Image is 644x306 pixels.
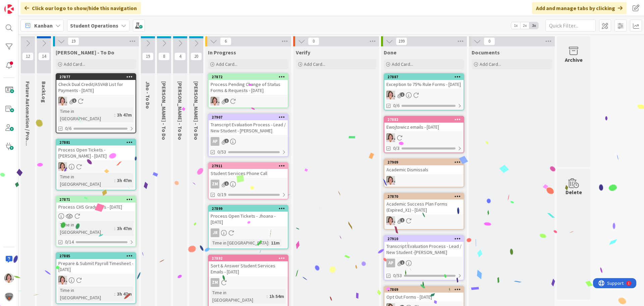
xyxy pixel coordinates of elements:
div: AP [384,259,464,267]
div: Ewojtowicz emails - [DATE] [384,123,464,131]
span: Future Automation / Process Building [24,81,31,173]
span: 1 [400,218,405,222]
div: Process Pending Change of Status Forms & Requests - [DATE] [209,80,288,95]
span: 1 [224,181,229,186]
span: 19 [142,52,154,60]
div: Add and manage tabs by clicking [532,2,627,14]
span: Amanda - To Do [193,81,200,140]
div: Click our logo to show/hide this navigation [20,2,141,14]
div: 27909 [387,160,464,165]
div: 3h 47m [115,111,133,119]
img: EW [386,91,395,99]
div: 27910 [384,236,464,242]
div: Academic Dismissals [384,165,464,174]
div: Exception to 75% Rule Forms - [DATE] [384,80,464,89]
img: EW [386,133,395,142]
a: 27887Exception to 75% Rule Forms - [DATE]EW0/6 [384,73,464,111]
span: 14 [38,52,50,60]
div: 27882Ewojtowicz emails - [DATE] [384,117,464,131]
span: Done [384,49,396,56]
div: 27872 [209,74,288,80]
div: 3h 47m [115,290,133,298]
img: EW [211,97,219,105]
span: Zaida - To Do [161,81,167,140]
div: EW [56,276,136,285]
img: EW [58,97,67,105]
a: 27911Student Services Phone CallZM0/19 [208,162,288,200]
div: 27881 [56,139,136,145]
div: AP [386,259,395,267]
div: ZM [211,180,219,188]
div: 27877 [59,75,136,79]
div: Time in [GEOGRAPHIC_DATA] [58,107,114,122]
div: 27871 [56,196,136,203]
div: 27869Opt Out Forms - [DATE] [384,287,464,301]
a: 27877Check Dual Credit/ASVAB List for Payments - [DATE]EWTime in [GEOGRAPHIC_DATA]:3h 47m0/6 [56,73,136,133]
div: 27877 [56,74,136,80]
div: 27899Process Open Tickets - Jhoana - [DATE] [209,206,288,226]
span: 19 [68,37,79,45]
span: 8 [158,52,170,60]
span: 0 [308,37,319,45]
span: Add Card... [216,61,237,67]
span: 0/3 [393,145,399,152]
span: 0/6 [393,102,399,109]
div: Time in [GEOGRAPHIC_DATA] [211,239,268,247]
div: EW [209,97,288,105]
div: 27882 [387,117,464,122]
span: 3x [529,22,538,29]
span: Add Card... [392,61,413,67]
span: 1 [224,98,229,103]
b: Student Operations [70,22,118,29]
span: : [267,293,268,300]
div: 27909 [384,159,464,165]
a: 27910Transcript Evaluation Process - Lead / New Student -[PERSON_NAME]AP0/53 [384,235,464,280]
span: : [114,290,115,298]
div: 27871Process CHS Graduates - [DATE] [56,196,136,211]
div: 27892Sort & Answer Student Services Emails - [DATE] [209,255,288,276]
div: Process CHS Graduates - [DATE] [56,203,136,211]
input: Quick Filter... [545,19,596,32]
img: EW [58,276,67,285]
div: 27909Academic Dismissals [384,159,464,174]
span: 6 [220,37,231,45]
div: Time in [GEOGRAPHIC_DATA] [58,173,114,188]
div: EW [384,91,464,99]
div: 27899 [209,206,288,212]
div: Check Dual Credit/ASVAB List for Payments - [DATE] [56,80,136,95]
span: Add Card... [64,61,85,67]
span: Kanban [34,21,53,30]
span: 1x [511,22,520,29]
span: Eric - To Do [177,81,183,140]
span: 0/14 [65,238,74,246]
a: 27881Process Open Tickets - [PERSON_NAME] - [DATE]EWTime in [GEOGRAPHIC_DATA]:3h 47m [56,139,136,190]
span: : [268,239,269,247]
div: 27882 [384,117,464,123]
div: Transcript Evaluation Process - Lead / New Student - [PERSON_NAME] [209,120,288,135]
div: 27872Process Pending Change of Status Forms & Requests - [DATE] [209,74,288,95]
div: 27887 [384,74,464,80]
a: 27899Process Open Tickets - Jhoana - [DATE]JRTime in [GEOGRAPHIC_DATA]:11m [208,205,288,249]
div: EW [384,216,464,225]
div: Student Services Phone Call [209,169,288,178]
div: EW [384,176,464,185]
a: 27909Academic DismissalsEW [384,159,464,187]
div: 27911 [212,164,288,168]
div: 27907Transcript Evaluation Process - Lead / New Student - [PERSON_NAME] [209,114,288,135]
span: Verify [296,49,310,56]
span: 0/53 [393,272,402,279]
div: ZM [209,180,288,188]
span: : [114,177,115,184]
span: 2x [520,22,529,29]
a: 27882Ewojtowicz emails - [DATE]EW0/3 [384,116,464,153]
div: 27869 [387,287,464,292]
span: 12 [22,52,34,60]
div: 27911 [209,163,288,169]
div: 27887 [387,75,464,79]
span: 1 [72,98,76,103]
div: 27871 [59,197,136,202]
div: 27899 [212,206,288,211]
div: 27870 [384,193,464,200]
span: 4 [174,52,186,60]
div: Sort & Answer Student Services Emails - [DATE] [209,261,288,276]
